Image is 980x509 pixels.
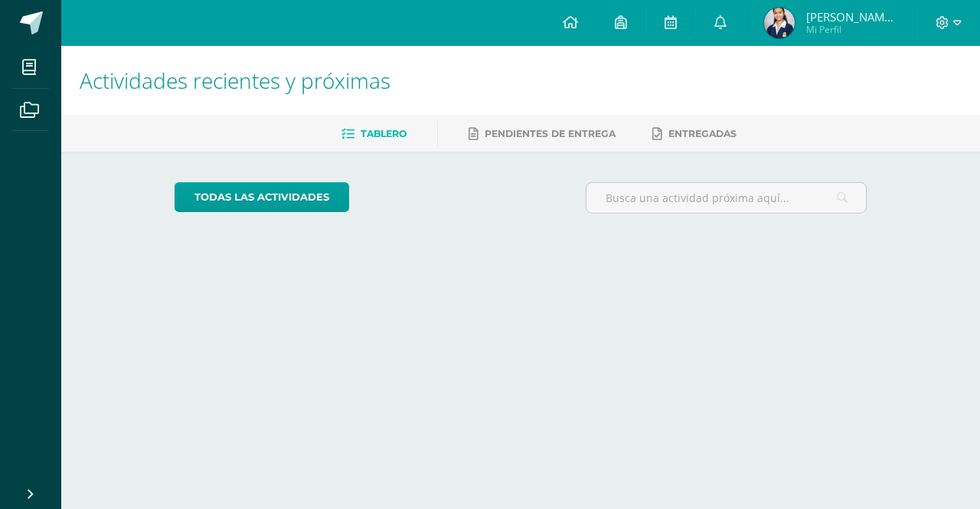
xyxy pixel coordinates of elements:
[806,23,898,36] span: Mi Perfil
[764,8,795,38] img: 08346d620139b35216a2f83211362767.png
[485,128,616,139] span: Pendientes de entrega
[80,66,390,95] span: Actividades recientes y próximas
[361,128,407,139] span: Tablero
[586,183,867,213] input: Busca una actividad próxima aquí...
[341,122,407,146] a: Tablero
[806,9,898,24] span: [PERSON_NAME] de los Angeles
[652,122,737,146] a: Entregadas
[469,122,616,146] a: Pendientes de entrega
[668,128,737,139] span: Entregadas
[175,182,349,212] a: todas las Actividades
